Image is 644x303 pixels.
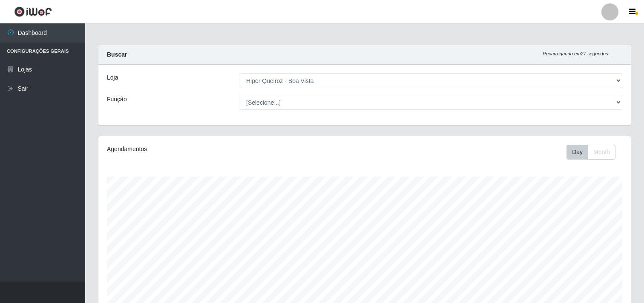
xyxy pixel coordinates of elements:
label: Loja [107,73,118,82]
label: Função [107,95,127,104]
img: CoreUI Logo [14,6,52,17]
div: Agendamentos [107,145,314,154]
div: First group [566,145,615,160]
i: Recarregando em 27 segundos... [543,51,612,56]
button: Month [588,145,615,160]
button: Day [566,145,588,160]
div: Toolbar with button groups [566,145,622,160]
strong: Buscar [107,51,127,58]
